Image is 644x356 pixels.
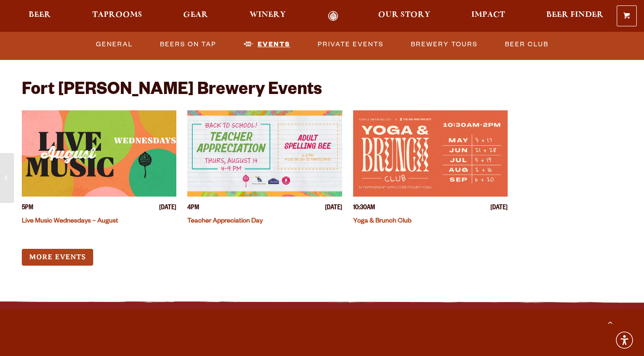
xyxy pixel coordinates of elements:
span: [DATE] [325,204,342,213]
a: Private Events [314,34,387,55]
div: Accessibility Menu [614,330,634,350]
a: Gear [177,11,214,21]
span: Winery [250,11,286,19]
a: Teacher Appreciation Day [187,218,263,225]
span: Beer [29,11,51,19]
a: Yoga & Brunch Club [353,218,411,225]
h2: Fort [PERSON_NAME] Brewery Events [22,81,322,101]
a: Brewery Tours [407,34,481,55]
a: Our Story [372,11,436,21]
a: Beer [23,11,57,21]
a: General [92,34,136,55]
span: 4PM [187,204,199,213]
a: View event details [353,110,508,197]
a: View event details [187,110,342,197]
span: Gear [183,11,208,19]
span: Impact [471,11,505,19]
span: 10:30AM [353,204,375,213]
a: Odell Home [316,11,350,21]
span: 5PM [22,204,33,213]
a: Live Music Wednesdays – August [22,218,118,225]
span: [DATE] [159,204,176,213]
a: Taprooms [86,11,148,21]
a: Scroll to top [599,311,621,333]
a: Events [240,34,294,55]
a: Beer Finder [540,11,609,21]
span: [DATE] [490,204,508,213]
a: Winery [244,11,292,21]
span: Our Story [378,11,430,19]
a: More Events (opens in a new window) [22,249,93,266]
span: Taprooms [92,11,142,19]
span: Beer Finder [546,11,604,19]
a: Beers on Tap [156,34,220,55]
a: Impact [465,11,511,21]
a: View event details [22,110,176,197]
a: Beer Club [501,34,552,55]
